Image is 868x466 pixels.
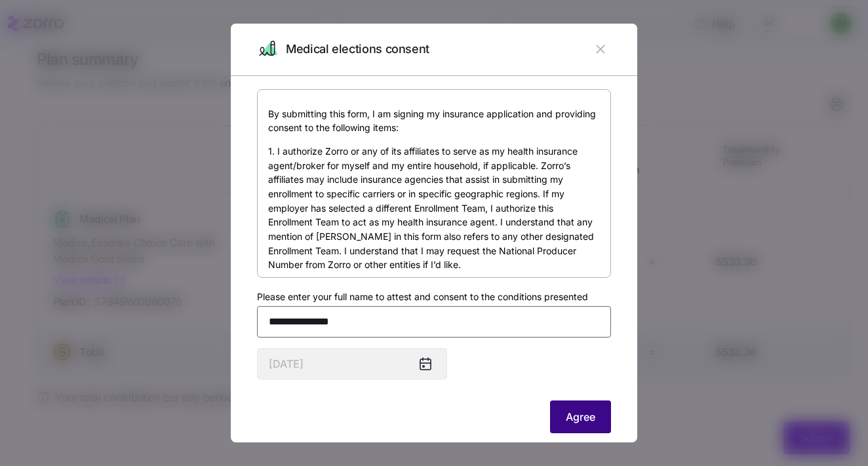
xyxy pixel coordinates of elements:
[257,290,588,304] label: Please enter your full name to attest and consent to the conditions presented
[550,400,611,433] button: Agree
[268,107,600,135] p: By submitting this form, I am signing my insurance application and providing consent to the follo...
[566,409,595,425] span: Agree
[268,144,600,272] p: 1. I authorize Zorro or any of its affiliates to serve as my health insurance agent/broker for my...
[257,348,447,379] input: MM/DD/YYYY
[286,40,429,59] span: Medical elections consent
